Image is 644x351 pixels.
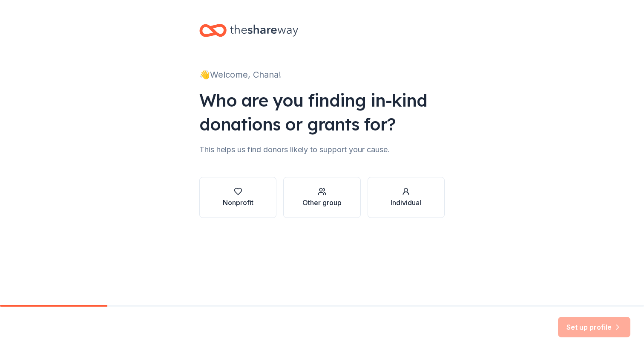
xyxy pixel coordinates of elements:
[368,177,445,218] button: Individual
[223,197,253,208] div: Nonprofit
[391,197,421,208] div: Individual
[283,177,360,218] button: Other group
[199,68,445,81] div: 👋 Welcome, Chana!
[199,143,445,157] div: This helps us find donors likely to support your cause.
[302,197,342,208] div: Other group
[199,177,276,218] button: Nonprofit
[199,88,445,136] div: Who are you finding in-kind donations or grants for?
